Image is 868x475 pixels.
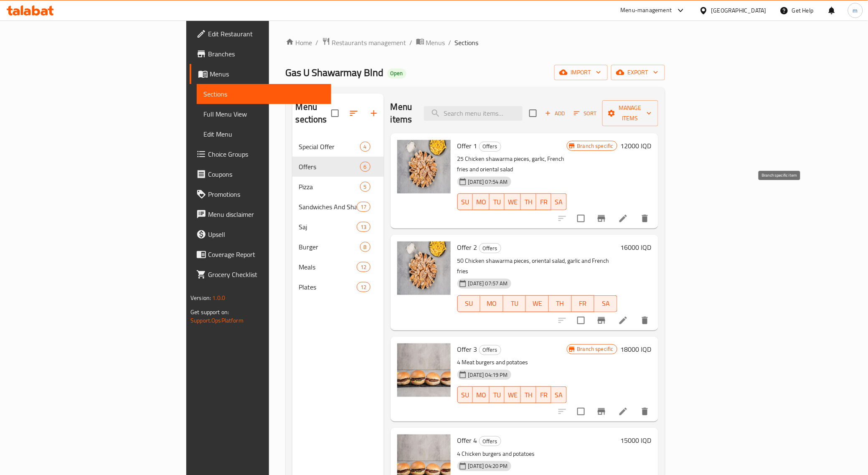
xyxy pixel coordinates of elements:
span: Edit Menu [203,129,325,139]
div: Offers6 [292,157,384,177]
div: items [357,202,370,212]
span: import [561,67,601,78]
a: Grocery Checklist [190,264,331,284]
span: Offer 1 [457,140,477,152]
div: Meals12 [292,257,384,277]
p: 4 Chicken burgers and potatoes [457,449,617,459]
span: Menus [426,38,445,48]
button: MO [473,193,490,210]
span: 6 [360,163,370,171]
a: Edit Menu [197,124,331,144]
button: export [611,65,665,80]
img: Offer 3 [397,343,451,397]
span: m [853,6,858,15]
div: [GEOGRAPHIC_DATA] [711,6,766,15]
span: Burger [299,242,360,252]
span: Meals [299,262,357,272]
button: WE [505,193,521,210]
div: Offers [479,345,501,355]
span: Offer 4 [457,434,477,447]
button: SA [551,193,566,210]
span: Branch specific [574,142,617,150]
span: Edit Restaurant [208,29,325,39]
span: Select to update [572,210,590,227]
div: items [360,162,371,172]
h6: 18000 IQD [621,343,652,355]
span: Choice Groups [208,149,325,159]
span: SU [461,196,470,208]
span: 12 [357,283,370,291]
a: Edit Restaurant [190,24,331,44]
span: MO [476,196,486,208]
span: FR [540,389,548,401]
span: TH [524,196,533,208]
span: 13 [357,223,370,231]
p: 25 Chicken shawarma pieces, garlic, French fries and oriental salad [457,154,567,175]
span: Sort sections [344,103,364,123]
span: FR [575,297,591,310]
nav: Menu sections [292,133,384,300]
span: Offer 2 [457,241,477,254]
span: SA [555,196,563,208]
span: WE [529,297,546,310]
a: Restaurants management [322,37,406,48]
span: [DATE] 04:19 PM [465,371,511,379]
button: Branch-specific-item [591,401,612,422]
button: SU [457,295,481,312]
span: 5 [360,183,370,191]
span: 17 [357,203,370,211]
span: Sections [455,38,479,48]
span: [DATE] 07:54 AM [465,178,511,186]
img: Offer 1 [397,140,451,193]
span: Menus [210,69,325,79]
button: Manage items [602,100,658,126]
span: 4 [360,143,370,151]
button: SU [457,193,473,210]
h2: Menu items [391,101,414,126]
span: Select section [524,104,542,122]
span: TU [493,196,501,208]
span: TH [524,389,533,401]
span: Promotions [208,189,325,199]
a: Promotions [190,184,331,204]
div: Offers [479,436,501,446]
span: Restaurants management [332,38,406,48]
span: Grocery Checklist [208,269,325,279]
span: 8 [360,243,370,251]
div: Sandwiches And Shawarma [299,202,357,212]
span: export [618,67,658,78]
button: TH [521,386,536,403]
span: Sections [203,89,325,99]
a: Branches [190,44,331,64]
p: 4 Meat burgers and potatoes [457,357,567,368]
div: Open [387,69,406,79]
span: Select to update [572,312,590,329]
div: Offers [479,142,501,152]
span: Pizza [299,182,360,192]
h6: 16000 IQD [621,241,652,253]
button: Branch-specific-item [591,310,612,330]
li: / [449,38,452,48]
div: Burger8 [292,237,384,257]
button: TH [549,295,572,312]
span: Menu disclaimer [208,209,325,219]
span: Upsell [208,229,325,239]
span: [DATE] 07:57 AM [465,279,511,287]
button: Add section [364,103,384,123]
button: delete [635,208,655,229]
a: Choice Groups [190,144,331,164]
button: TU [503,295,526,312]
span: TU [493,389,501,401]
button: import [554,65,608,80]
h6: 12000 IQD [621,140,652,152]
span: WE [508,389,518,401]
button: SA [594,295,617,312]
span: Branch specific [574,345,617,353]
span: Offers [480,345,501,355]
span: [DATE] 04:20 PM [465,462,511,470]
span: Select all sections [326,104,344,122]
span: Coverage Report [208,249,325,259]
input: search [424,106,523,121]
div: Plates12 [292,277,384,297]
